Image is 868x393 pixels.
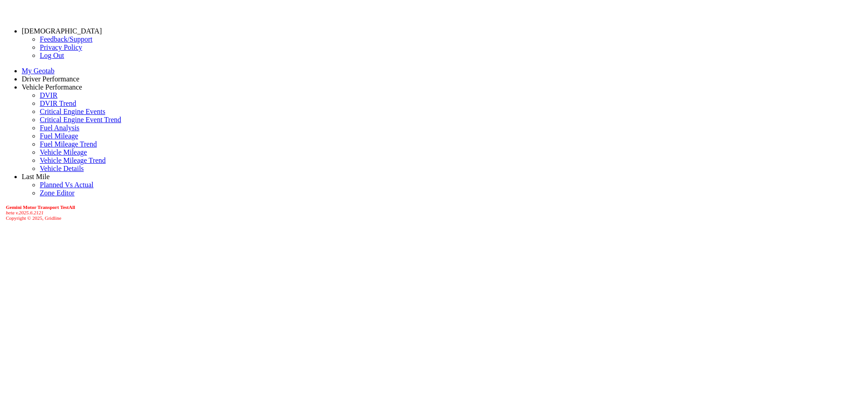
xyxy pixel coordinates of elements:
a: Log Out [40,52,64,59]
div: Copyright © 2025, Gridline [6,204,864,221]
a: Fuel Analysis [40,124,80,132]
a: [DEMOGRAPHIC_DATA] [22,27,102,35]
a: Vehicle Details [40,165,84,172]
a: Privacy Policy [40,43,82,51]
a: Driver Performance [22,75,80,83]
a: DVIR Trend [40,99,76,107]
b: Gemini Motor Transport TestAll [6,204,75,210]
a: Critical Engine Events [40,108,105,115]
a: Vehicle Performance [22,83,82,91]
a: Vehicle Mileage [40,148,87,156]
a: Last Mile [22,173,50,180]
a: Vehicle Mileage Trend [40,156,106,164]
a: Feedback/Support [40,35,92,43]
a: Fuel Mileage Trend [40,140,97,148]
a: Fuel Mileage [40,132,78,140]
a: My Geotab [22,67,54,75]
a: Critical Engine Event Trend [40,116,121,123]
i: beta v.2025.6.2121 [6,210,44,215]
a: Zone Editor [40,189,75,197]
a: Planned Vs Actual [40,181,94,189]
a: DVIR [40,91,57,99]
